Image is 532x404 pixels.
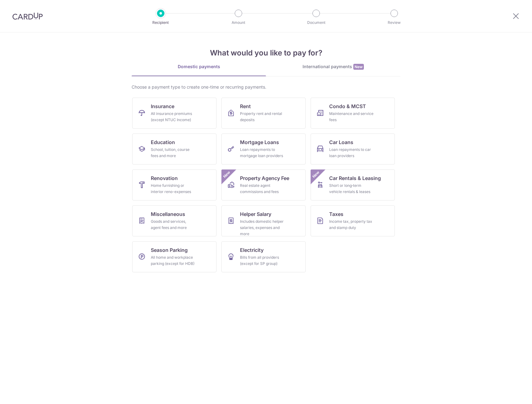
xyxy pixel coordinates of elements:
[132,84,400,90] div: Choose a payment type to create one-time or recurring payments.
[138,20,184,26] p: Recipient
[329,111,374,123] div: Maintenance and service fees
[216,20,261,26] p: Amount
[221,241,306,272] a: ElectricityBills from all providers (except for SP group)
[240,147,285,159] div: Loan repayments to mortgage loan providers
[151,147,195,159] div: School, tuition, course fees and more
[151,111,195,123] div: All insurance premiums (except NTUC Income)
[222,169,232,180] span: New
[240,103,251,110] span: Rent
[311,134,395,165] a: Car LoansLoan repayments to car loan providers
[151,246,188,254] span: Season Parking
[132,47,400,59] h4: What would you like to pay for?
[353,64,364,70] span: New
[240,182,285,195] div: Real estate agent commissions and fees
[492,385,526,401] iframe: Opens a widget where you can find more information
[151,174,178,182] span: Renovation
[221,205,306,236] a: Helper SalaryIncludes domestic helper salaries, expenses and more
[329,103,366,110] span: Condo & MCST
[132,134,216,165] a: EducationSchool, tuition, course fees and more
[132,98,216,129] a: InsuranceAll insurance premiums (except NTUC Income)
[151,103,174,110] span: Insurance
[329,138,353,146] span: Car Loans
[311,169,395,200] a: Car Rentals & LeasingShort or long‑term vehicle rentals & leasesNew
[240,138,279,146] span: Mortgage Loans
[311,205,395,236] a: TaxesIncome tax, property tax and stamp duty
[329,147,374,159] div: Loan repayments to car loan providers
[151,210,185,218] span: Miscellaneous
[329,174,381,182] span: Car Rentals & Leasing
[132,64,266,70] div: Domestic payments
[151,254,195,267] div: All home and workplace parking (except for HDB)
[329,218,374,231] div: Income tax, property tax and stamp duty
[12,12,43,20] img: CardUp
[240,174,289,182] span: Property Agency Fee
[293,20,339,26] p: Document
[240,210,271,218] span: Helper Salary
[240,246,264,254] span: Electricity
[240,111,285,123] div: Property rent and rental deposits
[329,182,374,195] div: Short or long‑term vehicle rentals & leases
[221,169,306,200] a: Property Agency FeeReal estate agent commissions and feesNew
[311,98,395,129] a: Condo & MCSTMaintenance and service fees
[132,169,216,200] a: RenovationHome furnishing or interior reno-expenses
[240,218,285,237] div: Includes domestic helper salaries, expenses and more
[311,169,321,180] span: New
[371,20,417,26] p: Review
[221,134,306,165] a: Mortgage LoansLoan repayments to mortgage loan providers
[266,64,400,70] div: International payments
[132,241,216,272] a: Season ParkingAll home and workplace parking (except for HDB)
[151,182,195,195] div: Home furnishing or interior reno-expenses
[240,254,285,267] div: Bills from all providers (except for SP group)
[329,210,343,218] span: Taxes
[151,218,195,231] div: Goods and services, agent fees and more
[151,138,175,146] span: Education
[132,205,216,236] a: MiscellaneousGoods and services, agent fees and more
[221,98,306,129] a: RentProperty rent and rental deposits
